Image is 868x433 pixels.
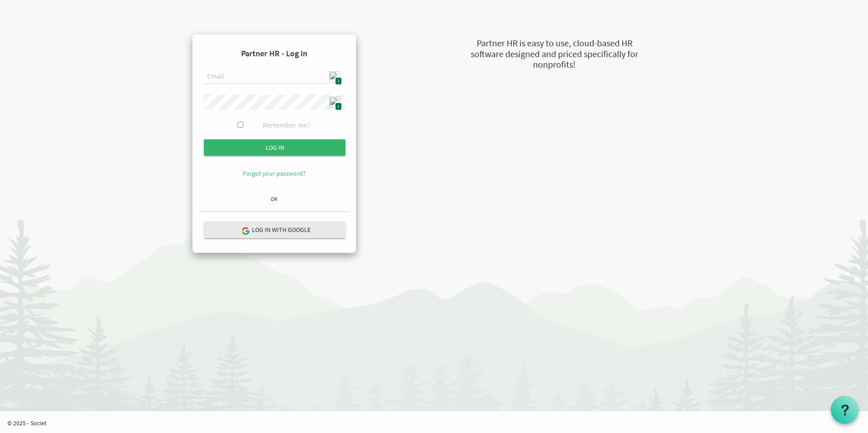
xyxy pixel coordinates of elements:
a: Forgot your password? [243,169,306,177]
input: Email [203,69,345,84]
h6: OR [200,196,349,202]
span: 1 [335,77,342,85]
h4: Partner HR - Log In [200,42,349,65]
span: 1 [335,103,342,110]
div: Partner HR is easy to use, cloud-based HR [425,37,684,50]
img: google-logo.png [241,226,249,235]
label: Remember me? [263,120,311,130]
p: © 2025 - Societ [7,418,868,428]
div: software designed and priced specifically for [425,48,684,61]
input: Log in [204,139,345,156]
img: npw-badge-icon.svg [329,71,340,82]
img: npw-badge-icon.svg [329,97,340,108]
button: Log in with Google [204,221,345,238]
div: nonprofits! [425,58,684,71]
